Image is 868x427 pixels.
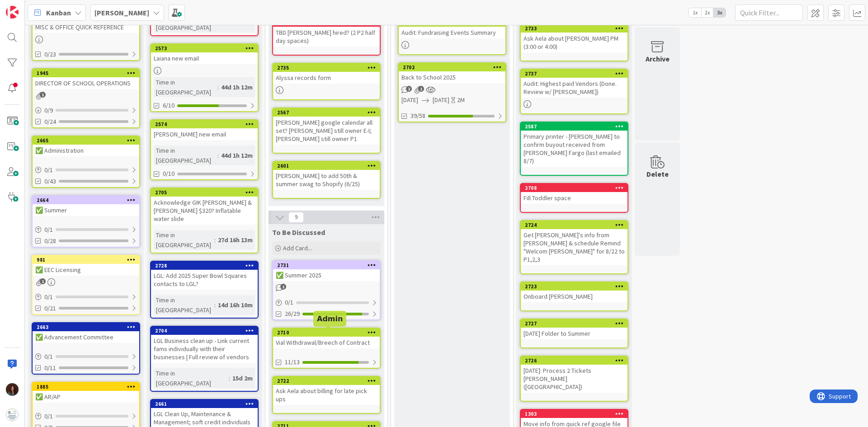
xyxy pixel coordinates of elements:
div: 2733Ask Aela about [PERSON_NAME] PM (3:00 or 4:00) [521,24,627,52]
div: 1885 [33,383,139,391]
div: 2704LGL Business clean up - Link current fams individually with their businesses | Full review of... [151,327,258,363]
span: 0 / 1 [44,165,53,175]
div: 15d 2m [230,373,255,383]
div: Fill Toddler space [521,192,627,204]
div: 2702 [399,63,505,71]
div: 2722 [273,377,380,385]
img: RF [6,383,19,396]
div: 0/9 [33,105,139,116]
span: Support [19,1,41,12]
span: 11/13 [285,357,300,367]
span: 26/29 [285,309,300,319]
div: 1885 [37,384,139,390]
span: 0/21 [44,304,56,313]
span: 0 / 1 [285,298,293,307]
a: MISC & OFFICE QUICK REFERENCE0/23 [32,12,140,61]
div: Audit: Fundraising Events Summary [399,27,505,38]
h5: Admin [317,314,343,323]
span: 2x [701,8,713,17]
span: 1 [40,278,46,284]
span: [DATE] [401,95,418,105]
div: 2710 [277,329,380,336]
div: 981 [33,256,139,264]
div: 2702 [403,64,505,70]
span: 1 [40,92,46,98]
div: 27d 16h 13m [216,235,255,245]
div: 2665✅ Administration [33,136,139,156]
div: Audit: Highest paid Vendors (Done. Review w/ [PERSON_NAME]) [521,78,627,98]
div: 2735Alyssa records form [273,64,380,84]
div: 2728 [151,262,258,270]
span: 0 / 1 [44,225,53,235]
div: 2702Back to School 2025 [399,63,505,83]
div: Get [PERSON_NAME]'s info from [PERSON_NAME] & schedule Remind "Welcom [PERSON_NAME]" for 8/22 to ... [521,229,627,265]
div: 2722 [277,378,380,384]
div: LGL Business clean up - Link current fams individually with their businesses | Full review of ven... [151,335,258,363]
div: 14d 16h 10m [216,300,255,310]
a: 2710Vial Withdrawal/Breech of Contract11/13 [272,328,381,369]
div: 2574[PERSON_NAME] new email [151,120,258,140]
div: 2661 [155,401,258,407]
div: 0/1 [33,411,139,422]
div: ✅ Administration [33,145,139,156]
div: [PERSON_NAME] new email [151,128,258,140]
span: 0 / 1 [44,352,53,361]
div: 2601 [277,163,380,169]
div: Primary printer - [PERSON_NAME] to confirm buyout received from [PERSON_NAME] Fargo (last emailed... [521,131,627,167]
div: Alyssa records form [273,72,380,84]
span: 1 [418,86,424,92]
div: 981✅ EEC Licensing [33,256,139,276]
div: 2708Fill Toddler space [521,184,627,204]
a: 2665✅ Administration0/10/43 [32,136,140,188]
div: ✅ Summer [33,204,139,216]
span: 0/28 [44,236,56,246]
span: : [229,373,230,383]
div: 2723 [525,283,627,290]
div: 2727 [525,320,627,327]
div: 2722Ask Aela about billing for late pick ups [273,377,380,405]
div: 2704 [155,328,258,334]
div: 2724Get [PERSON_NAME]'s info from [PERSON_NAME] & schedule Remind "Welcom [PERSON_NAME]" for 8/22... [521,221,627,265]
a: 2664✅ Summer0/10/28 [32,195,140,248]
a: 2601[PERSON_NAME] to add 50th & summer swag to Shopify (6/25) [272,161,381,199]
div: 2705 [155,189,258,196]
div: Acknowledge GIK [PERSON_NAME] & [PERSON_NAME] $320? Inflatable water slide [151,197,258,225]
div: 2705Acknowledge GIK [PERSON_NAME] & [PERSON_NAME] $320? Inflatable water slide [151,188,258,225]
a: 2567[PERSON_NAME] google calendar all set? [PERSON_NAME] still owner E-I; [PERSON_NAME] still own... [272,108,381,154]
div: 2739TBD [PERSON_NAME] hired? (2 P2 half day spaces) [273,19,380,47]
div: 2723Onboard [PERSON_NAME] [521,282,627,302]
div: 2663 [33,323,139,331]
a: 2704LGL Business clean up - Link current fams individually with their businesses | Full review of... [150,326,259,392]
div: 2708 [521,184,627,192]
span: 9 [288,212,304,223]
div: 2573 [155,45,258,52]
a: 2739TBD [PERSON_NAME] hired? (2 P2 half day spaces) [272,18,381,56]
div: 2574 [151,120,258,128]
div: 1303 [525,411,627,417]
div: Onboard [PERSON_NAME] [521,291,627,302]
a: 1945DIRECTOR OF SCHOOL OPERATIONS0/90/24 [32,68,140,128]
div: 2728 [155,263,258,269]
div: Back to School 2025 [399,71,505,83]
span: 0/10 [163,169,175,178]
a: 2705Acknowledge GIK [PERSON_NAME] & [PERSON_NAME] $320? Inflatable water slideTime in [GEOGRAPHIC... [150,188,259,253]
span: 0/43 [44,177,56,186]
div: 2723 [521,282,627,291]
a: 2573Laiana new emailTime in [GEOGRAPHIC_DATA]:44d 1h 12m6/10 [150,43,259,112]
a: 2738Audit: Fundraising Events Summary [398,18,506,55]
div: 2573Laiana new email [151,44,258,64]
div: 2727 [521,319,627,328]
div: Time in [GEOGRAPHIC_DATA] [154,295,214,315]
div: 2574 [155,121,258,127]
div: 2726 [521,357,627,365]
a: 2702Back to School 2025[DATE][DATE]2M39/58 [398,62,506,122]
div: 2665 [33,136,139,145]
div: 1945 [33,69,139,77]
div: 2726 [525,357,627,364]
div: Time in [GEOGRAPHIC_DATA] [154,368,229,388]
a: 2708Fill Toddler space [520,183,628,213]
div: 1303 [521,410,627,418]
div: 2737 [521,70,627,78]
span: 0 / 1 [44,412,53,421]
div: 2587 [525,123,627,130]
